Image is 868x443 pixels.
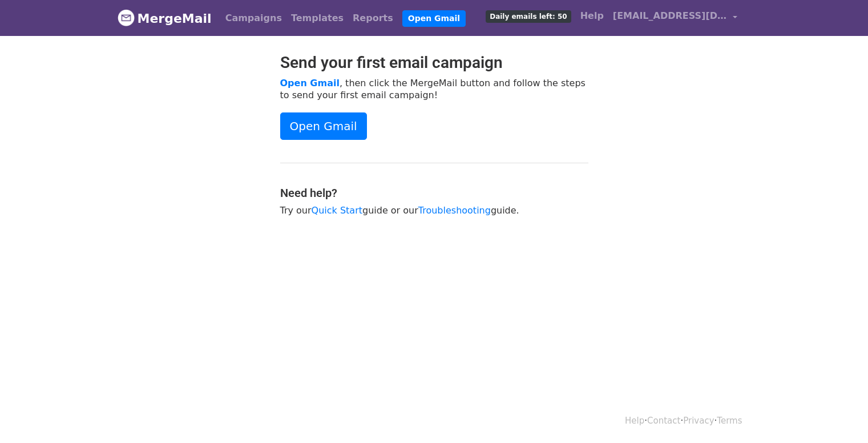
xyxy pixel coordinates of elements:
[418,205,491,216] a: Troubleshooting
[402,10,466,27] a: Open Gmail
[608,5,742,31] a: [EMAIL_ADDRESS][DOMAIN_NAME]
[613,9,727,23] span: [EMAIL_ADDRESS][DOMAIN_NAME]
[811,388,868,443] iframe: Chat Widget
[280,78,340,88] a: Open Gmail
[717,416,742,426] a: Terms
[625,416,644,426] a: Help
[280,204,588,216] p: Try our guide or our guide.
[312,205,362,216] a: Quick Start
[280,186,588,200] h4: Need help?
[683,416,714,426] a: Privacy
[486,10,571,23] span: Daily emails left: 50
[286,7,348,30] a: Templates
[118,9,135,26] img: MergeMail logo
[280,77,588,101] p: , then click the MergeMail button and follow the steps to send your first email campaign!
[118,6,212,30] a: MergeMail
[811,388,868,443] div: Widget de chat
[280,53,588,73] h2: Send your first email campaign
[481,5,575,27] a: Daily emails left: 50
[647,416,680,426] a: Contact
[576,5,608,27] a: Help
[348,7,398,30] a: Reports
[280,112,367,140] a: Open Gmail
[221,7,286,30] a: Campaigns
